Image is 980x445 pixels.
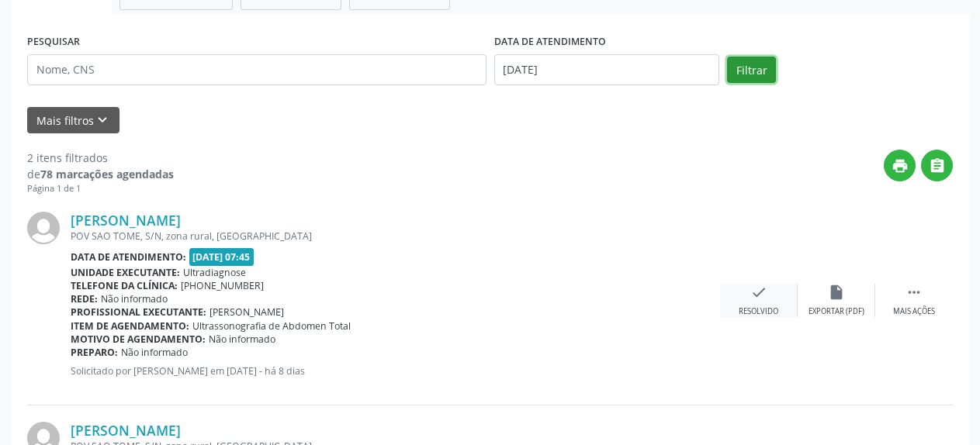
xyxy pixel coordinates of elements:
input: Nome, CNS [27,54,487,85]
i: insert_drive_file [828,284,845,301]
button: Filtrar [727,57,776,83]
span: Não informado [121,346,188,359]
a: [PERSON_NAME] [71,422,181,439]
i:  [906,284,923,301]
strong: 78 marcações agendadas [40,167,174,181]
div: Exportar (PDF) [809,306,864,317]
button:  [921,150,953,181]
span: Não informado [101,292,168,305]
div: 2 itens filtrados [27,150,174,166]
span: Ultradiagnose [183,266,246,279]
label: PESQUISAR [27,30,80,54]
p: Solicitado por [PERSON_NAME] em [DATE] - há 8 dias [71,364,720,378]
div: de [27,166,174,182]
i: print [892,157,909,174]
i: check [750,284,767,301]
div: Resolvido [739,306,778,317]
b: Motivo de agendamento: [71,333,206,346]
div: Página 1 de 1 [27,182,174,195]
span: [PERSON_NAME] [210,305,284,319]
label: DATA DE ATENDIMENTO [494,30,606,54]
b: Data de atendimento: [71,250,186,264]
span: [PHONE_NUMBER] [181,279,264,292]
div: Mais ações [893,306,935,317]
b: Preparo: [71,346,118,359]
b: Rede: [71,292,98,305]
button: Mais filtroskeyboard_arrow_down [27,107,119,134]
span: [DATE] 07:45 [189,248,255,266]
b: Unidade executante: [71,266,180,279]
i:  [929,157,946,174]
div: POV SAO TOME, S/N, zona rural, [GEOGRAPHIC_DATA] [71,229,720,243]
span: Não informado [209,333,275,346]
img: img [27,212,60,244]
span: Ultrassonografia de Abdomen Total [192,319,351,333]
input: Selecione um intervalo [494,54,720,85]
button: print [884,150,916,181]
b: Item de agendamento: [71,319,189,333]
b: Profissional executante: [71,305,206,319]
a: [PERSON_NAME] [71,212,181,229]
i: keyboard_arrow_down [94,112,111,129]
b: Telefone da clínica: [71,279,178,292]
